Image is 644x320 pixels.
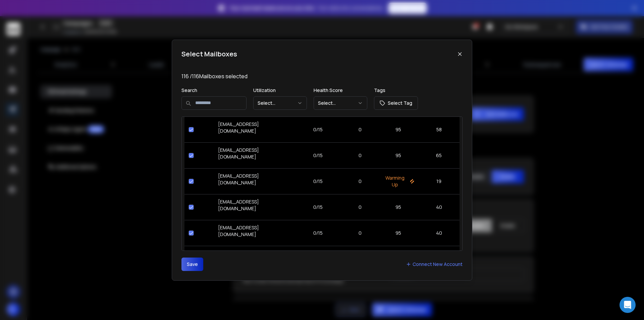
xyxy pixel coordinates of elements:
[181,87,247,94] p: Search
[374,87,418,94] p: Tags
[181,72,463,80] p: 116 / 116 Mailboxes selected
[314,87,367,94] p: Health Score
[181,49,237,59] h1: Select Mailboxes
[620,297,636,313] div: Open Intercom Messenger
[253,87,307,94] p: Utilization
